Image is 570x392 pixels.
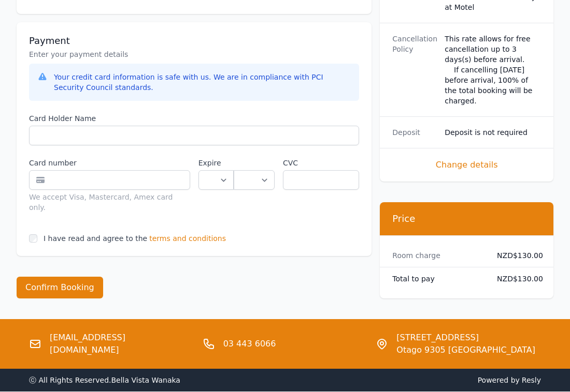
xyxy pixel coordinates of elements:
label: . [234,158,275,168]
div: Your credit card information is safe with us. We are in compliance with PCI Security Council stan... [54,72,351,93]
span: Otago 9305 [GEOGRAPHIC_DATA] [396,344,535,356]
div: This rate allows for free cancellation up to 3 days(s) before arrival. If cancelling [DATE] befor... [445,34,541,106]
dt: Deposit [392,127,436,138]
label: Card Holder Name [29,113,359,124]
dt: Room charge [392,250,489,261]
dd: NZD$130.00 [497,274,541,284]
dt: Cancellation Policy [392,34,436,106]
p: Enter your payment details [29,49,359,59]
a: Resly [522,376,541,384]
span: terms and conditions [149,233,226,244]
label: Card number [29,158,190,168]
span: [STREET_ADDRESS] [396,331,535,344]
dt: Total to pay [392,274,489,284]
label: Expire [198,158,234,168]
dd: NZD$130.00 [497,250,541,261]
button: Confirm Booking [17,277,103,298]
h3: Price [392,213,541,225]
label: CVC [283,158,359,168]
label: I have read and agree to the [44,234,147,243]
div: We accept Visa, Mastercard, Amex card only. [29,192,190,213]
h3: Payment [29,35,359,47]
span: Powered by [289,375,541,385]
a: [EMAIL_ADDRESS][DOMAIN_NAME] [50,331,194,356]
a: 03 443 6066 [223,338,276,350]
span: Change details [392,159,541,171]
span: ⓒ All Rights Reserved. Bella Vista Wanaka [29,376,180,384]
dd: Deposit is not required [445,127,541,138]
